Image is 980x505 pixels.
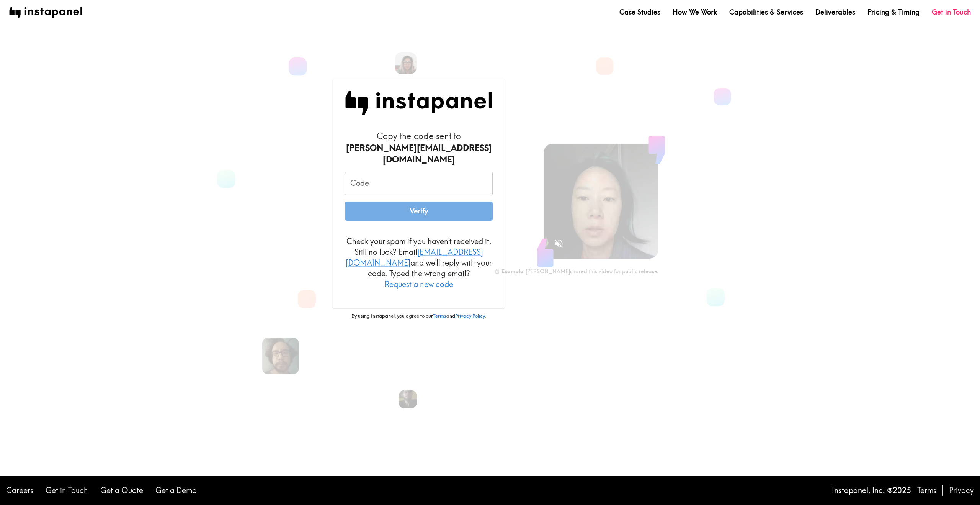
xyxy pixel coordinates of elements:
img: Miguel [399,390,417,408]
button: Verify [345,202,493,221]
a: [EMAIL_ADDRESS][DOMAIN_NAME] [346,247,483,267]
div: [PERSON_NAME][EMAIL_ADDRESS][DOMAIN_NAME] [345,142,493,166]
a: Case Studies [619,7,660,17]
p: Check your spam if you haven't received it. Still no luck? Email and we'll reply with your code. ... [345,236,493,290]
a: Careers [6,485,33,496]
p: Instapanel, Inc. © 2025 [832,485,911,496]
input: xxx_xxx_xxx [345,172,493,195]
a: Terms [917,485,936,496]
a: Terms [433,313,446,319]
a: Capabilities & Services [729,7,803,17]
a: How We Work [673,7,717,17]
img: Patrick [262,338,299,374]
b: Example [501,268,523,275]
button: Request a new code [385,279,453,290]
a: Privacy Policy [455,313,485,319]
button: Sound is off [550,235,567,252]
a: Get in Touch [932,7,971,17]
img: Instapanel [345,91,493,115]
p: By using Instapanel, you agree to our and . [333,313,505,320]
div: - [PERSON_NAME] shared this video for public release. [495,268,658,275]
a: Deliverables [815,7,855,17]
a: Privacy [949,485,974,496]
a: Pricing & Timing [867,7,920,17]
img: Aileen [395,52,416,74]
a: Get in Touch [46,485,88,496]
img: instapanel [9,7,82,18]
a: Get a Demo [155,485,197,496]
h6: Copy the code sent to [345,130,493,166]
a: Get a Quote [100,485,143,496]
